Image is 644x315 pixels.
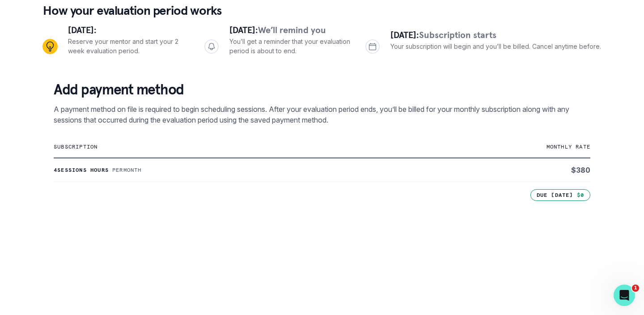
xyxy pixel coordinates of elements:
[614,285,635,306] iframe: Intercom live chat
[537,192,573,199] p: Due [DATE]
[411,143,590,150] p: monthly rate
[112,166,142,174] p: Per month
[68,24,97,36] span: [DATE]:
[229,24,258,36] span: [DATE]:
[390,29,419,41] span: [DATE]:
[68,37,190,55] p: Reserve your mentor and start your 2 week evaluation period.
[411,158,590,182] td: $ 380
[632,285,639,292] span: 1
[54,166,109,174] p: 4 sessions hours
[390,42,601,51] p: Your subscription will begin and you’ll be billed. Cancel anytime before.
[577,192,584,199] p: $0
[54,81,590,98] p: Add payment method
[43,23,601,70] div: Progress
[419,29,496,41] span: Subscription starts
[54,143,411,150] p: subscription
[54,104,590,125] p: A payment method on file is required to begin scheduling sessions. After your evaluation period e...
[258,24,326,36] span: We’ll remind you
[43,2,601,20] p: How your evaluation period works
[229,37,352,55] p: You’ll get a reminder that your evaluation period is about to end.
